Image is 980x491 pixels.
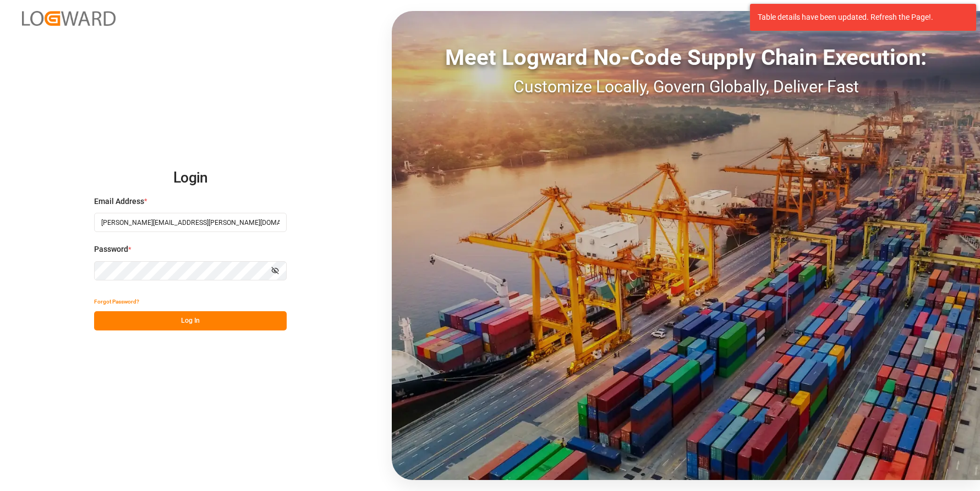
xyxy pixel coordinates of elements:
span: Email Address [94,196,144,207]
div: Meet Logward No-Code Supply Chain Execution: [392,41,980,74]
div: Customize Locally, Govern Globally, Deliver Fast [392,74,980,99]
div: Table details have been updated. Refresh the Page!. [758,12,960,23]
h2: Login [94,161,287,196]
button: Forgot Password? [94,292,139,311]
button: Log In [94,311,287,330]
span: Password [94,244,128,255]
input: Enter your email [94,213,287,232]
img: Logward_new_orange.png [22,11,116,26]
